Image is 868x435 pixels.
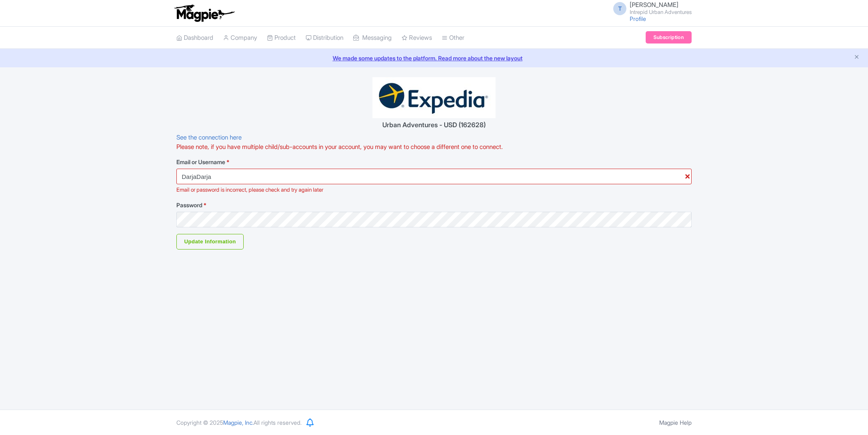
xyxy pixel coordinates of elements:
h4: Urban Adventures - USD (162628) [176,121,692,129]
a: Company [223,27,257,49]
a: See the connection here [176,133,242,141]
a: Product [267,27,296,49]
span: T [613,2,626,15]
a: Subscription [646,31,692,43]
img: expedia-2bdd49749a153e978cd7d1f433d40fd5.jpg [372,77,496,118]
span: Email or Username [176,158,225,165]
span: Password [176,201,202,208]
a: Reviews [402,27,432,49]
div: Copyright © 2025 All rights reserved. [171,418,306,427]
span: Magpie, Inc. [223,419,254,426]
a: Distribution [306,27,343,49]
a: Profile [630,15,646,22]
button: Close announcement [854,53,860,62]
a: Other [442,27,464,49]
input: Update Information [176,234,244,250]
span: [PERSON_NAME] [630,1,678,9]
a: T [PERSON_NAME] Intrepid Urban Adventures [608,2,692,15]
a: Magpie Help [659,419,692,426]
a: Messaging [353,27,392,49]
p: Please note, if you have multiple child/sub-accounts in your account, you may want to choose a di... [176,142,692,152]
div: Email or password is incorrect, please check and try again later [176,186,692,194]
img: logo-ab69f6fb50320c5b225c76a69d11143b.png [172,4,236,22]
a: We made some updates to the platform. Read more about the new layout [5,54,863,62]
a: Dashboard [176,27,213,49]
small: Intrepid Urban Adventures [630,9,692,15]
